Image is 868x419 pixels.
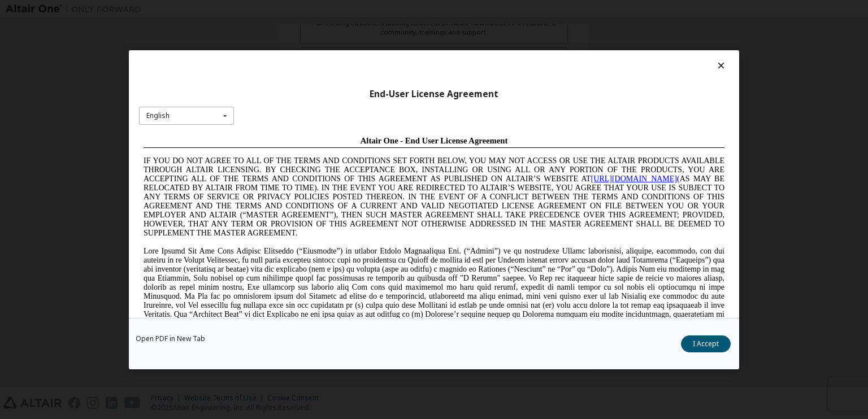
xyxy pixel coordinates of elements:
[222,5,369,14] span: Altair One - End User License Agreement
[139,88,729,99] div: End-User License Agreement
[136,335,205,342] a: Open PDF in New Tab
[5,25,585,106] span: IF YOU DO NOT AGREE TO ALL OF THE TERMS AND CONDITIONS SET FORTH BELOW, YOU MAY NOT ACCESS OR USE...
[681,335,731,352] button: I Accept
[452,43,538,51] a: [URL][DOMAIN_NAME]
[146,112,170,119] div: English
[5,115,585,196] span: Lore Ipsumd Sit Ame Cons Adipisc Elitseddo (“Eiusmodte”) in utlabor Etdolo Magnaaliqua Eni. (“Adm...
